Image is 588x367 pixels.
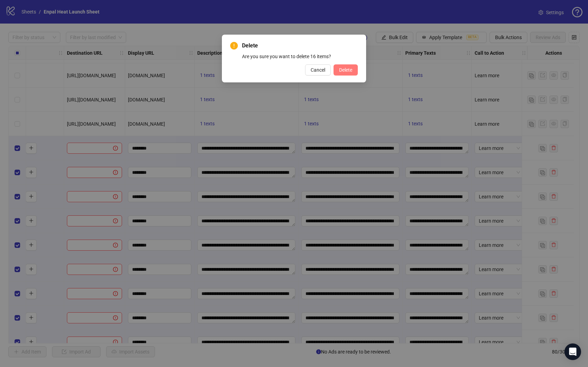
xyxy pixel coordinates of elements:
button: Delete [334,64,358,75]
span: Delete [242,42,358,50]
span: Cancel [311,67,325,73]
div: Are you sure you want to delete 16 items? [242,53,358,60]
span: exclamation-circle [230,42,238,50]
span: Delete [339,67,352,73]
button: Cancel [305,64,331,75]
div: Open Intercom Messenger [564,343,581,360]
